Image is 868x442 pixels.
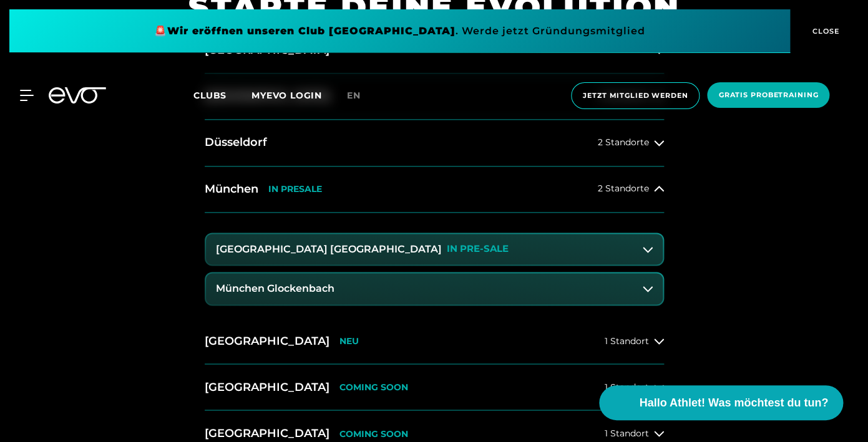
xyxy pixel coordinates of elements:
span: Jetzt Mitglied werden [583,90,688,101]
button: Hallo Athlet! Was möchtest du tun? [599,385,843,420]
span: en [347,90,361,101]
button: Düsseldorf2 Standorte [205,120,664,166]
h2: [GEOGRAPHIC_DATA] [205,333,329,348]
button: [GEOGRAPHIC_DATA]COMING SOON1 Standort [205,364,664,410]
span: 1 Standort [605,382,649,392]
span: Gratis Probetraining [718,90,818,100]
span: 2 Standorte [598,138,649,147]
span: Clubs [193,90,227,101]
span: 1 Standort [605,336,649,345]
h3: München Glockenbach [216,283,334,294]
h2: München [205,181,258,197]
h2: [GEOGRAPHIC_DATA] [205,379,329,395]
span: CLOSE [809,26,840,37]
span: Hallo Athlet! Was möchtest du tun? [639,395,828,411]
p: IN PRESALE [268,184,322,195]
h2: [GEOGRAPHIC_DATA] [205,425,329,441]
button: CLOSE [790,9,859,53]
a: en [347,89,376,103]
a: Jetzt Mitglied werden [567,82,703,109]
h3: [GEOGRAPHIC_DATA] [GEOGRAPHIC_DATA] [216,244,442,255]
p: COMING SOON [339,428,408,439]
a: Clubs [193,89,251,101]
h2: Düsseldorf [205,135,267,150]
span: 2 Standorte [598,184,649,193]
span: 1 Standort [605,428,649,438]
button: MünchenIN PRESALE2 Standorte [205,166,664,213]
p: NEU [339,335,359,346]
p: COMING SOON [339,382,408,392]
a: MYEVO LOGIN [251,90,322,101]
button: München Glockenbach [206,273,663,304]
button: [GEOGRAPHIC_DATA] [GEOGRAPHIC_DATA]IN PRE-SALE [206,234,663,265]
a: Gratis Probetraining [703,82,833,109]
button: [GEOGRAPHIC_DATA]NEU1 Standort [205,318,664,364]
p: IN PRE-SALE [447,244,509,254]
